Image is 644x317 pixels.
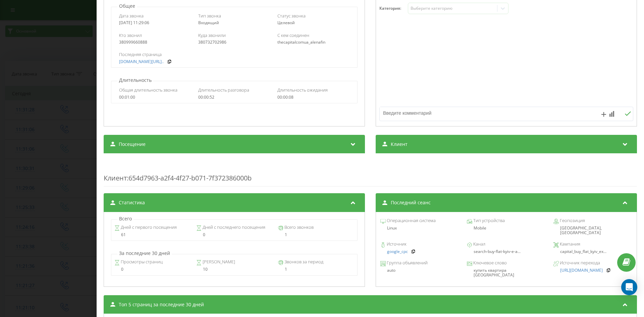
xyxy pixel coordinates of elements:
[559,260,600,266] span: Источник перехода
[114,267,191,272] div: 0
[380,226,459,230] div: Linux
[120,224,177,231] span: Дней с первого посещения
[278,267,354,272] div: 1
[119,95,191,100] div: 00:01:00
[119,32,142,38] span: Кто звонил
[380,268,459,273] div: auto
[277,87,328,93] span: Длительность ожидания
[119,20,191,25] div: [DATE] 11:29:06
[277,32,309,38] span: С кем соединен
[119,87,177,93] span: Общая длительность звонка
[119,40,191,45] div: 380999660888
[202,259,235,265] span: [PERSON_NAME]
[117,250,172,257] p: За последние 30 дней
[621,279,637,295] div: Open Intercom Messenger
[472,241,485,248] span: Канал
[560,268,603,273] a: [URL][DOMAIN_NAME]
[467,226,546,230] div: Mobile
[283,224,314,231] span: Всего звонков
[277,13,306,19] span: Статус звонка
[386,241,407,248] span: Источник
[559,217,585,224] span: Геопозиция
[119,199,145,206] span: Статистика
[283,259,323,265] span: Звонков за период
[553,226,632,235] div: [GEOGRAPHIC_DATA], [GEOGRAPHIC_DATA]
[379,6,408,11] h4: Категория :
[202,224,265,231] span: Дней с последнего посещения
[196,232,272,237] div: 0
[119,301,204,308] span: Топ 5 страниц за последние 30 дней
[117,3,137,9] p: Общее
[117,215,133,222] p: Всего
[120,259,163,265] span: Просмотры страниц
[467,268,546,278] div: купить квартира [GEOGRAPHIC_DATA]
[198,32,226,38] span: Куда звонили
[104,173,127,182] span: Клиент
[198,87,249,93] span: Длительность разговора
[278,232,354,237] div: 1
[411,6,494,11] div: Выберите категорию
[391,199,431,206] span: Последний сеанс
[117,77,153,84] p: Длительность
[387,249,408,254] a: google_cpc
[198,40,270,45] div: 380732702986
[119,51,162,57] span: Последняя страница
[198,13,221,19] span: Тип звонка
[198,95,270,100] div: 00:00:52
[474,249,521,254] span: search-buy-flat-kyiv-e-a...
[277,40,350,45] div: thecapitalcomua_alenafin
[386,260,428,266] span: Группа объявлений
[104,160,637,187] div: : 654d7963-a2f4-4f27-b071-7f372386000b
[198,20,219,25] span: Входящий
[472,217,505,224] span: Тип устройства
[119,141,146,148] span: Посещение
[560,249,606,254] span: capital_buy_flat_kyiv_ex...
[114,232,191,237] div: 61
[277,20,295,25] span: Целевой
[196,267,272,272] div: 10
[559,241,580,248] span: Кампания
[119,59,164,64] a: [DOMAIN_NAME][URL]..
[391,141,408,148] span: Клиент
[119,13,144,19] span: Дата звонка
[277,95,350,100] div: 00:00:08
[472,260,507,266] span: Ключевое слово
[386,217,436,224] span: Операционная система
